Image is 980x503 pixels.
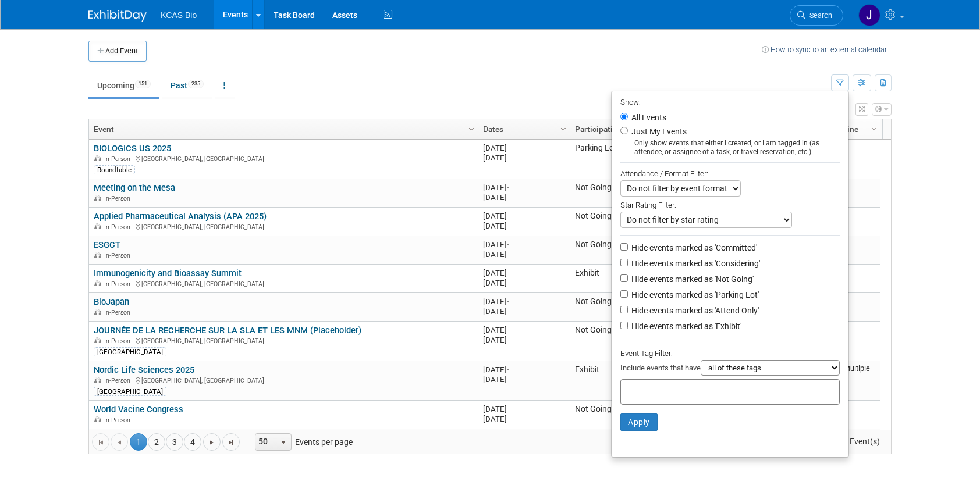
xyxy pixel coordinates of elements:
[94,252,101,258] img: In-Person Event
[104,337,134,345] span: In-Person
[94,325,361,336] a: JOURNÉE DE LA RECHERCHE SUR LA SLA ET LES MNM (Placeholder)
[94,336,473,345] div: [GEOGRAPHIC_DATA], [GEOGRAPHIC_DATA]
[94,223,101,229] img: In-Person Event
[94,416,101,422] img: In-Person Event
[558,119,570,137] a: Column Settings
[94,143,171,154] a: BIOLOGICS US 2025
[92,433,109,451] a: Go to the first page
[570,401,656,429] td: Not Going
[483,278,564,288] div: [DATE]
[226,438,236,447] span: Go to the last page
[94,375,473,385] div: [GEOGRAPHIC_DATA], [GEOGRAPHIC_DATA]
[629,320,741,332] label: Hide events marked as 'Exhibit'
[483,240,564,249] div: [DATE]
[620,139,840,156] div: Only show events that either I created, or I am tagged in (as attendee, or assignee of a task, or...
[88,10,147,22] img: ExhibitDay
[868,119,881,137] a: Column Settings
[483,374,564,384] div: [DATE]
[94,195,101,201] img: In-Person Event
[240,433,364,451] span: Events per page
[620,167,840,180] div: Attendance / Format Filter:
[507,326,509,334] span: -
[570,293,656,322] td: Not Going
[620,197,840,212] div: Star Rating Filter:
[94,165,135,174] div: Roundtable
[507,269,509,277] span: -
[104,377,134,384] span: In-Person
[570,361,656,401] td: Exhibit
[94,377,101,383] img: In-Person Event
[762,45,892,54] a: How to sync to an external calendar...
[94,155,101,161] img: In-Person Event
[96,438,105,447] span: Go to the first page
[94,268,242,279] a: Immunogenicity and Bioassay Summit
[507,405,509,413] span: -
[104,155,134,163] span: In-Person
[135,80,151,88] span: 151
[483,153,564,163] div: [DATE]
[207,438,216,447] span: Go to the next page
[130,433,147,451] span: 1
[88,41,147,62] button: Add Event
[483,297,564,306] div: [DATE]
[507,144,509,152] span: -
[94,240,120,250] a: ESGCT
[629,305,759,316] label: Hide events marked as 'Attend Only'
[161,10,197,20] span: KCAS Bio
[94,119,470,139] a: Event
[620,94,840,109] div: Show:
[94,365,194,375] a: Nordic Life Sciences 2025
[629,289,759,301] label: Hide events marked as 'Parking Lot'
[104,416,134,424] span: In-Person
[570,140,656,179] td: Parking Lot
[570,429,656,458] td: Parking Lot
[104,309,134,316] span: In-Person
[94,280,101,286] img: In-Person Event
[104,252,134,259] span: In-Person
[94,337,101,343] img: In-Person Event
[805,11,832,20] span: Search
[620,347,840,360] div: Event Tag Filter:
[94,183,175,193] a: Meeting on the Mesa
[115,438,124,447] span: Go to the previous page
[94,309,101,315] img: In-Person Event
[255,434,275,450] span: 50
[483,365,564,374] div: [DATE]
[184,433,201,451] a: 4
[148,433,165,451] a: 2
[279,438,288,447] span: select
[507,240,509,249] span: -
[629,242,757,254] label: Hide events marked as 'Committed'
[575,119,648,139] a: Participation
[94,387,166,396] div: [GEOGRAPHIC_DATA]
[94,279,473,288] div: [GEOGRAPHIC_DATA], [GEOGRAPHIC_DATA]
[483,414,564,424] div: [DATE]
[570,322,656,361] td: Not Going
[483,221,564,231] div: [DATE]
[620,360,840,379] div: Include events that have
[570,208,656,236] td: Not Going
[869,124,879,134] span: Column Settings
[467,124,476,134] span: Column Settings
[88,74,159,97] a: Upcoming151
[483,211,564,221] div: [DATE]
[507,297,509,306] span: -
[203,433,221,451] a: Go to the next page
[111,433,128,451] a: Go to the previous page
[466,119,478,137] a: Column Settings
[104,223,134,231] span: In-Person
[94,154,473,163] div: [GEOGRAPHIC_DATA], [GEOGRAPHIC_DATA]
[570,236,656,265] td: Not Going
[104,280,134,288] span: In-Person
[629,273,754,285] label: Hide events marked as 'Not Going'
[790,5,843,26] a: Search
[629,126,687,137] label: Just My Events
[188,80,204,88] span: 235
[483,183,564,192] div: [DATE]
[483,335,564,345] div: [DATE]
[483,119,562,139] a: Dates
[629,113,666,122] label: All Events
[483,143,564,153] div: [DATE]
[483,306,564,316] div: [DATE]
[222,433,240,451] a: Go to the last page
